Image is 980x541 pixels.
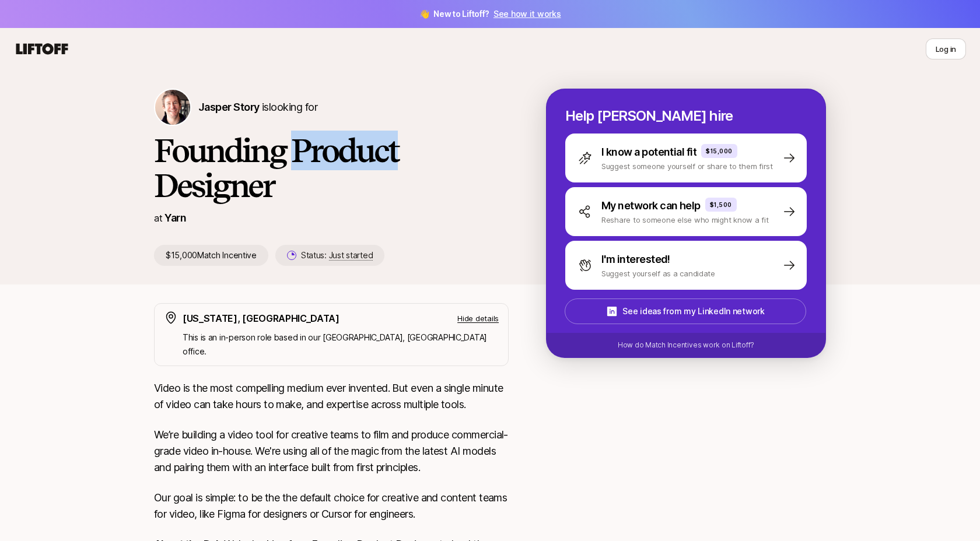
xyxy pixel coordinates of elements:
p: Video is the most compelling medium ever invented. But even a single minute of video can take hou... [154,380,509,413]
p: Hide details [457,312,499,324]
p: Suggest someone yourself or share to them first [601,160,773,172]
p: [US_STATE], [GEOGRAPHIC_DATA] [183,311,339,326]
p: $15,000 Match Incentive [154,245,268,266]
a: See how it works [494,9,561,19]
p: $15,000 [706,146,733,156]
p: Our goal is simple: to be the the default choice for creative and content teams for video, like F... [154,490,509,522]
p: This is an in-person role based in our [GEOGRAPHIC_DATA], [GEOGRAPHIC_DATA] office. [183,331,499,359]
button: See ideas from my LinkedIn network [565,298,806,324]
p: Suggest yourself as a candidate [601,268,715,279]
span: Just started [329,250,373,261]
p: My network can help [601,198,701,214]
p: We’re building a video tool for creative teams to film and produce commercial-grade video in-hous... [154,427,509,476]
img: Jasper Story [155,90,190,125]
p: $1,500 [710,200,732,209]
span: 👋 New to Liftoff? [419,7,561,21]
p: Status: [301,248,373,262]
button: Log in [926,38,966,59]
p: at [154,210,162,226]
p: Reshare to someone else who might know a fit [601,214,769,226]
p: Help [PERSON_NAME] hire [565,108,807,124]
p: How do Match Incentives work on Liftoff? [618,340,754,350]
span: Jasper Story [198,101,260,113]
a: Yarn [164,212,186,224]
p: See ideas from my LinkedIn network [622,304,764,318]
p: I'm interested! [601,251,670,268]
p: is looking for [198,99,317,115]
p: I know a potential fit [601,144,696,160]
h1: Founding Product Designer [154,133,509,203]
